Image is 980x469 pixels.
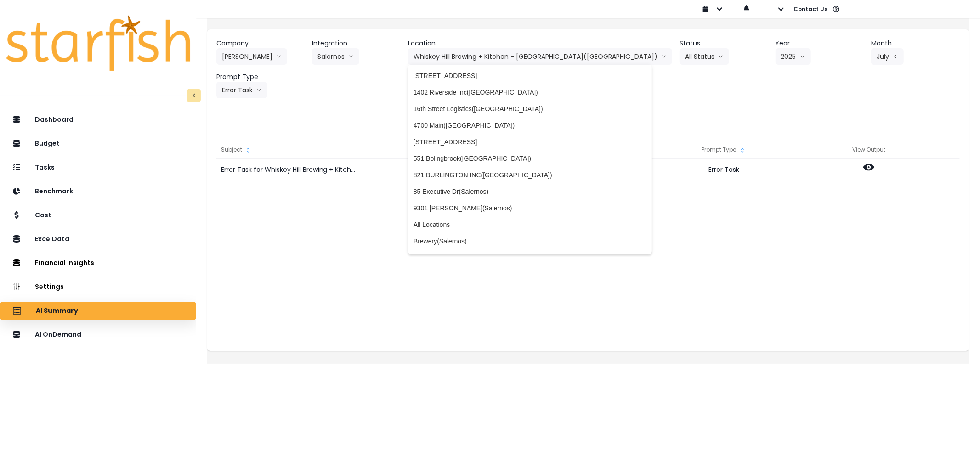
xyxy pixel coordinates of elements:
[414,237,646,246] span: Brewery(Salernos)
[35,116,74,124] p: Dashboard
[893,52,898,61] svg: arrow left line
[276,52,282,61] svg: arrow down line
[312,39,401,48] header: Integration
[35,140,60,147] p: Budget
[216,39,305,48] header: Company
[216,82,267,98] button: Error Taskarrow down line
[661,52,667,61] svg: arrow down line
[244,147,252,154] svg: sort
[408,48,672,65] button: Whiskey Hill Brewing + Kitchen - [GEOGRAPHIC_DATA]([GEOGRAPHIC_DATA])arrow down line
[871,48,904,65] button: Julyarrow left line
[36,307,78,315] p: AI Summary
[216,141,361,159] div: Subject
[414,137,646,147] span: [STREET_ADDRESS]
[35,187,73,195] p: Benchmark
[776,39,864,48] header: Year
[414,170,646,180] span: 821 BURLINGTON INC([GEOGRAPHIC_DATA])
[348,52,354,61] svg: arrow down line
[651,141,797,159] div: Prompt Type
[35,164,55,171] p: Tasks
[414,187,646,196] span: 85 Executive Dr(Salernos)
[680,48,729,65] button: All Statusarrow down line
[361,159,506,180] div: [DATE]
[414,88,646,97] span: 1402 Riverside Inc([GEOGRAPHIC_DATA])
[216,72,305,82] header: Prompt Type
[414,104,646,113] span: 16th Street Logistics([GEOGRAPHIC_DATA])
[408,39,672,48] header: Location
[216,48,287,65] button: [PERSON_NAME]arrow down line
[414,71,646,80] span: [STREET_ADDRESS]
[35,211,51,219] p: Cost
[361,141,506,159] div: Created On
[414,203,646,213] span: 9301 [PERSON_NAME](Salernos)
[800,52,805,61] svg: arrow down line
[739,147,746,154] svg: sort
[216,159,361,180] div: Error Task for Whiskey Hill Brewing + Kitchen - [GEOGRAPHIC_DATA]([GEOGRAPHIC_DATA]) for [DATE]
[414,220,646,229] span: All Locations
[871,39,960,48] header: Month
[408,65,652,254] ul: Whiskey Hill Brewing + Kitchen - [GEOGRAPHIC_DATA]([GEOGRAPHIC_DATA])arrow down line
[776,48,811,65] button: 2025arrow down line
[256,85,262,95] svg: arrow down line
[651,159,797,180] div: Error Task
[35,331,81,339] p: AI OnDemand
[312,48,359,65] button: Salernosarrow down line
[718,52,724,61] svg: arrow down line
[797,141,942,159] div: View Output
[414,154,646,163] span: 551 Bolingbrook([GEOGRAPHIC_DATA])
[414,121,646,130] span: 4700 Main([GEOGRAPHIC_DATA])
[35,235,69,243] p: ExcelData
[680,39,768,48] header: Status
